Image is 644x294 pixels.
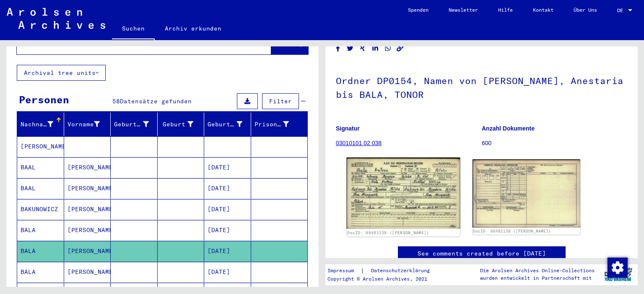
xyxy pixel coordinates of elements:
[327,266,440,275] div: |
[17,220,64,240] mat-cell: BALA
[7,8,105,29] img: Arolsen_neg.svg
[64,220,111,240] mat-cell: [PERSON_NAME]
[204,178,251,199] mat-cell: [DATE]
[204,241,251,261] mat-cell: [DATE]
[204,199,251,220] mat-cell: [DATE]
[204,157,251,178] mat-cell: [DATE]
[64,157,111,178] mat-cell: [PERSON_NAME]
[204,112,251,136] mat-header-cell: Geburtsdatum
[371,43,380,54] button: Share on LinkedIn
[64,199,111,220] mat-cell: [PERSON_NAME]
[64,262,111,282] mat-cell: [PERSON_NAME]
[482,139,627,148] p: 600
[17,157,64,178] mat-cell: BAAL
[21,118,64,131] div: Nachname
[64,178,111,199] mat-cell: [PERSON_NAME]
[336,61,627,112] h1: Ordner DP0154, Namen von [PERSON_NAME], Anestaria bis BALA, TONOR
[64,112,111,136] mat-header-cell: Vorname
[262,93,299,109] button: Filter
[347,230,429,235] a: DocID: 66481138 ([PERSON_NAME])
[347,158,460,229] img: 001.jpg
[480,274,595,282] p: wurden entwickelt in Partnerschaft mit
[336,140,382,146] a: 03010101 02 038
[364,266,440,275] a: Datenschutzerklärung
[21,120,53,129] div: Nachname
[17,262,64,282] mat-cell: BALA
[254,120,289,129] div: Prisoner #
[204,262,251,282] mat-cell: [DATE]
[161,118,204,131] div: Geburt‏
[120,97,192,105] span: Datensätze gefunden
[114,120,149,129] div: Geburtsname
[155,18,231,38] a: Archiv erkunden
[418,249,546,258] a: See comments created before [DATE]
[114,118,159,131] div: Geburtsname
[161,120,194,129] div: Geburt‏
[608,258,628,278] img: Zustimmung ändern
[473,159,581,228] img: 002.jpg
[208,120,242,129] div: Geburtsdatum
[346,43,355,54] button: Share on Twitter
[327,266,361,275] a: Impressum
[473,229,551,233] a: DocID: 66481138 ([PERSON_NAME])
[68,120,100,129] div: Vorname
[251,112,308,136] mat-header-cell: Prisoner #
[602,264,634,285] img: yv_logo.png
[17,241,64,261] mat-cell: BALA
[336,125,360,132] b: Signatur
[17,136,64,157] mat-cell: [PERSON_NAME]
[482,125,535,132] b: Anzahl Dokumente
[17,178,64,199] mat-cell: BAAL
[384,43,392,54] button: Share on WhatsApp
[617,8,626,13] span: DE
[358,43,367,54] button: Share on Xing
[111,112,158,136] mat-header-cell: Geburtsname
[112,97,120,105] span: 58
[208,118,253,131] div: Geburtsdatum
[480,267,595,274] p: Die Arolsen Archives Online-Collections
[396,43,405,54] button: Copy link
[17,199,64,220] mat-cell: BAKUNOWICZ
[334,43,343,54] button: Share on Facebook
[204,220,251,240] mat-cell: [DATE]
[112,18,155,40] a: Suchen
[19,92,69,107] div: Personen
[64,241,111,261] mat-cell: [PERSON_NAME]
[158,112,205,136] mat-header-cell: Geburt‏
[17,112,64,136] mat-header-cell: Nachname
[269,97,292,105] span: Filter
[254,118,300,131] div: Prisoner #
[327,275,440,283] p: Copyright © Arolsen Archives, 2021
[68,118,111,131] div: Vorname
[17,65,106,81] button: Archival tree units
